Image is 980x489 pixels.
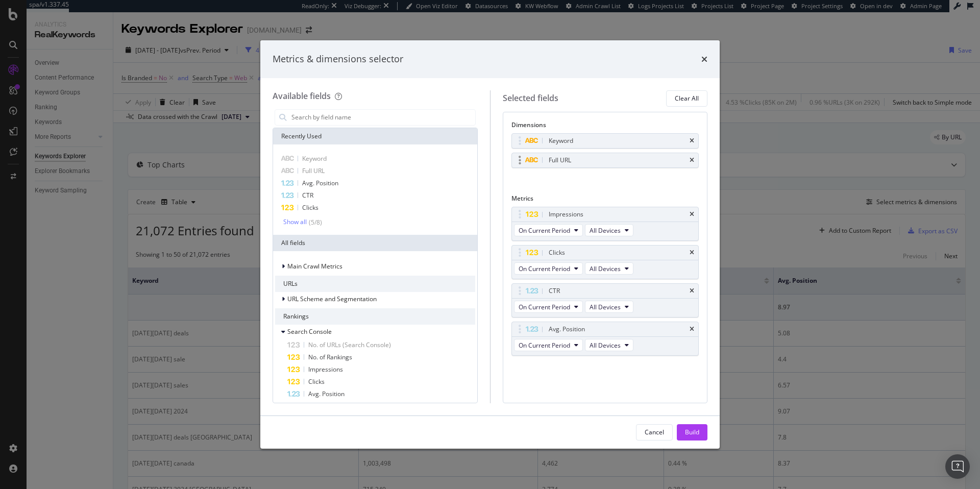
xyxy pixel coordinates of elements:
div: Keyword [549,136,573,146]
button: On Current Period [514,339,583,351]
div: Recently Used [273,128,477,144]
input: Search by field name [290,110,475,125]
span: All Devices [590,264,621,273]
span: Keyword [302,154,327,163]
span: On Current Period [519,341,570,350]
button: On Current Period [514,262,583,275]
span: On Current Period [519,264,570,273]
button: All Devices [585,224,633,236]
div: Selected fields [503,92,558,104]
div: Show all [283,218,307,226]
div: Clear All [675,94,699,103]
div: Metrics [511,194,699,207]
span: Clicks [308,377,325,386]
span: Main Crawl Metrics [287,262,342,271]
div: Avg. PositiontimesOn Current PeriodAll Devices [511,322,699,356]
div: Open Intercom Messenger [945,454,970,479]
div: Full URLtimes [511,153,699,168]
div: CTRtimesOn Current PeriodAll Devices [511,283,699,317]
span: Search Console [287,327,332,336]
button: On Current Period [514,301,583,313]
button: Build [677,424,707,441]
div: Impressions [549,209,583,219]
div: Dimensions [511,120,699,133]
div: Cancel [645,428,664,436]
span: CTR [302,191,313,200]
span: All Devices [590,226,621,235]
div: modal [260,40,720,449]
span: On Current Period [519,226,570,235]
div: times [690,211,694,217]
button: Cancel [636,424,673,441]
span: Clicks [302,203,318,212]
div: times [690,157,694,163]
div: Avg. Position [549,324,585,334]
div: ImpressionstimesOn Current PeriodAll Devices [511,207,699,241]
span: URL Scheme and Segmentation [287,295,377,303]
div: Metrics & dimensions selector [273,53,403,66]
button: All Devices [585,339,633,351]
div: Rankings [275,308,475,325]
span: Impressions [308,365,343,374]
div: times [690,250,694,256]
button: All Devices [585,301,633,313]
div: times [690,288,694,294]
div: Available fields [273,90,331,102]
div: Clicks [549,248,565,258]
span: No. of Rankings [308,353,352,361]
div: times [701,53,707,66]
span: Avg. Position [302,179,338,187]
div: Keywordtimes [511,133,699,149]
span: Full URL [302,166,325,175]
div: ClickstimesOn Current PeriodAll Devices [511,245,699,279]
span: On Current Period [519,303,570,311]
div: times [690,138,694,144]
button: Clear All [666,90,707,107]
div: URLs [275,276,475,292]
span: Avg. Position [308,389,345,398]
span: All Devices [590,303,621,311]
div: times [690,326,694,332]
button: All Devices [585,262,633,275]
span: No. of URLs (Search Console) [308,340,391,349]
button: On Current Period [514,224,583,236]
div: Full URL [549,155,571,165]
div: All fields [273,235,477,251]
div: Build [685,428,699,436]
span: All Devices [590,341,621,350]
div: ( 5 / 8 ) [307,218,322,227]
div: CTR [549,286,560,296]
